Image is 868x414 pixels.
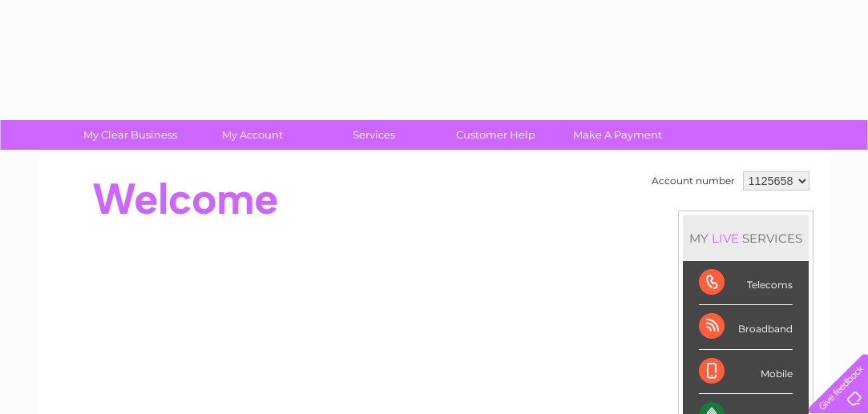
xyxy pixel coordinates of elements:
a: Customer Help [430,120,562,150]
a: Services [308,120,440,150]
div: MY SERVICES [683,215,809,261]
div: Mobile [699,350,793,394]
td: Account number [648,167,739,195]
a: Make A Payment [551,120,684,150]
div: Broadband [699,305,793,349]
div: LIVE [709,231,742,246]
div: Telecoms [699,261,793,305]
a: My Clear Business [64,120,196,150]
a: My Account [186,120,318,150]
